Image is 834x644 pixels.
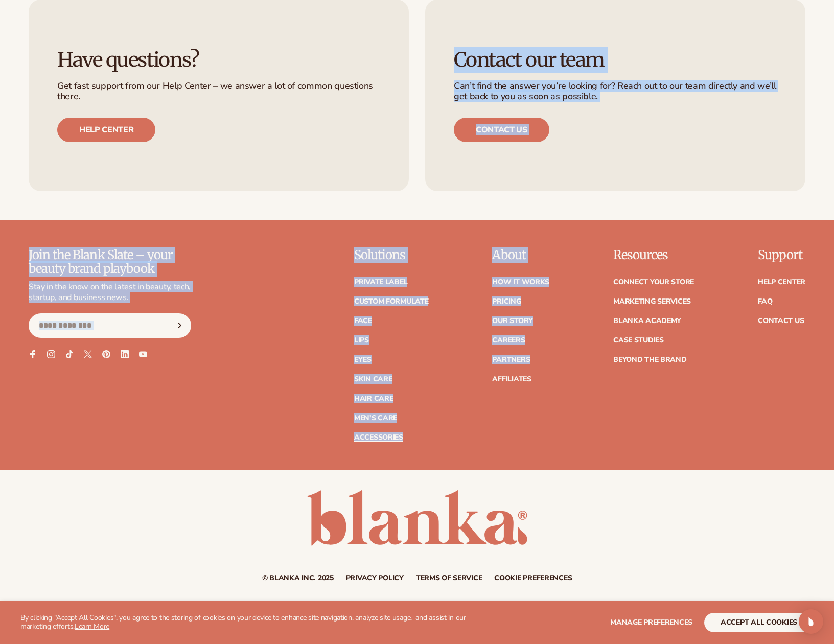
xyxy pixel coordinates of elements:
a: Our Story [492,317,532,325]
a: Learn More [75,622,109,631]
p: Get fast support from our Help Center – we answer a lot of common questions there. [57,81,380,102]
p: Solutions [354,248,429,262]
a: Contact Us [758,317,804,325]
p: Support [758,248,805,262]
a: Contact us [454,118,549,142]
a: Custom formulate [354,298,429,305]
a: Terms of service [416,574,482,582]
h3: Have questions? [57,49,380,71]
p: Can’t find the answer you’re looking for? Reach out to our team directly and we’ll get back to yo... [454,81,777,102]
a: Private label [354,279,407,286]
p: About [492,248,549,262]
a: Accessories [354,434,403,441]
a: Help Center [758,279,805,286]
a: Case Studies [613,337,664,344]
a: Affiliates [492,376,531,383]
p: Stay in the know on the latest in beauty, tech, startup, and business news. [29,282,191,303]
p: Join the Blank Slate – your beauty brand playbook [29,248,191,275]
a: How It Works [492,279,549,286]
a: Privacy policy [346,574,404,582]
div: Open Intercom Messenger [799,609,823,634]
a: Connect your store [613,279,694,286]
p: Resources [613,248,694,262]
a: Pricing [492,298,521,305]
a: Partners [492,356,530,363]
button: Manage preferences [610,613,692,632]
a: Lips [354,337,369,344]
a: Hair Care [354,395,393,402]
h3: Contact our team [454,49,777,71]
a: Beyond the brand [613,356,687,363]
a: Marketing services [613,298,691,305]
small: © Blanka Inc. 2025 [262,573,334,583]
button: accept all cookies [704,613,814,632]
a: Skin Care [354,376,392,383]
a: FAQ [758,298,772,305]
a: Cookie preferences [494,574,572,582]
a: Face [354,317,372,325]
a: Help center [57,118,155,142]
a: Careers [492,337,525,344]
a: Blanka Academy [613,317,681,325]
span: Manage preferences [610,617,692,627]
p: By clicking "Accept All Cookies", you agree to the storing of cookies on your device to enhance s... [20,614,477,631]
button: Subscribe [168,313,191,338]
a: Eyes [354,356,372,363]
a: Men's Care [354,415,397,422]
